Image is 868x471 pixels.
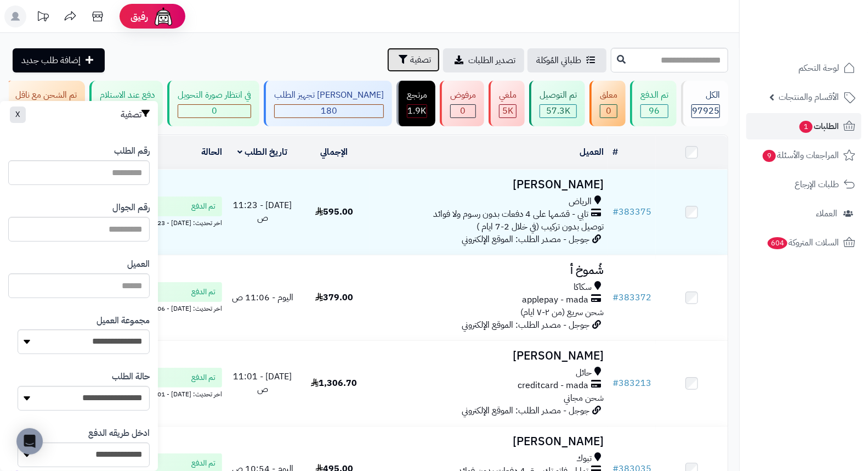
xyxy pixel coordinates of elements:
span: 97925 [692,104,719,117]
a: تم الدفع 96 [628,81,679,126]
a: ملغي 5K [486,81,527,126]
h3: تصفية [121,109,150,120]
div: [PERSON_NAME] تجهيز الطلب [274,89,384,102]
span: 1 [799,121,813,133]
div: معلق [600,89,617,102]
a: العميل [580,145,604,159]
a: الإجمالي [320,145,348,159]
div: 96 [641,105,668,117]
div: دفع عند الاستلام [100,89,155,102]
span: # [612,377,619,390]
span: applepay - mada [522,294,588,306]
a: السلات المتروكة604 [746,229,861,256]
div: ملغي [499,89,517,102]
span: 0 [606,104,611,117]
a: العملاء [746,200,861,227]
span: السلات المتروكة [767,235,839,250]
span: 379.00 [315,291,353,304]
span: 604 [768,237,788,249]
img: logo-2.png [793,27,858,50]
a: معلق 0 [587,81,628,126]
span: 5K [502,104,513,117]
div: 0 [451,105,475,117]
div: 0 [600,105,617,117]
span: [DATE] - 11:23 ص [233,199,292,225]
div: تم الدفع [640,89,668,102]
label: مجموعة العميل [97,315,150,327]
span: حائل [576,367,592,379]
div: 57306 [540,105,576,117]
h3: شُموخ أ [375,264,604,277]
span: تبوك [576,452,592,465]
div: 1865 [407,105,427,117]
span: طلبات الإرجاع [795,177,839,192]
img: ai-face.png [152,5,174,27]
a: [PERSON_NAME] تجهيز الطلب 180 [262,81,394,126]
span: تم الدفع [191,372,215,383]
a: لوحة التحكم [746,55,861,81]
span: 595.00 [315,205,353,218]
div: تم الشحن مع ناقل [15,89,77,102]
span: 180 [321,104,337,117]
span: 0 [212,104,217,117]
span: # [612,205,619,218]
span: 1.9K [408,104,427,117]
span: 1,306.70 [311,377,357,390]
span: الرياض [569,195,592,208]
label: العميل [127,258,150,271]
span: رفيق [131,10,148,23]
span: creditcard - mada [518,379,588,392]
span: شحن مجاني [564,391,604,405]
span: الأقسام والمنتجات [779,89,839,105]
div: مرفوض [450,89,476,102]
span: جوجل - مصدر الطلب: الموقع الإلكتروني [462,404,589,417]
div: تم التوصيل [540,89,577,102]
a: طلبات الإرجاع [746,171,861,198]
span: 96 [649,104,660,117]
a: طلباتي المُوكلة [527,48,606,72]
div: مرتجع [407,89,427,102]
span: توصيل بدون تركيب (في خلال 2-7 ايام ) [476,220,604,233]
label: رقم الطلب [114,145,150,158]
a: الكل97925 [679,81,730,126]
span: لوحة التحكم [798,60,839,76]
h3: [PERSON_NAME] [375,350,604,362]
a: #383213 [612,377,651,390]
a: تم التوصيل 57.3K [527,81,587,126]
a: إضافة طلب جديد [13,48,105,72]
div: الكل [691,89,720,102]
a: #383375 [612,205,651,218]
span: العملاء [816,206,837,221]
span: تم الدفع [191,287,215,298]
a: #383372 [612,291,651,304]
div: Open Intercom Messenger [16,428,43,455]
span: طلباتي المُوكلة [536,54,581,67]
span: جوجل - مصدر الطلب: الموقع الإلكتروني [462,233,589,246]
span: 9 [763,150,776,162]
span: 57.3K [546,104,570,117]
span: سكاكا [574,281,592,294]
a: تم الشحن مع ناقل 7.2K [3,81,87,126]
a: دفع عند الاستلام 0 [87,81,165,126]
a: الحالة [201,145,222,159]
a: # [612,145,618,159]
div: 5021 [500,105,516,117]
div: في انتظار صورة التحويل [178,89,251,102]
a: تصدير الطلبات [443,48,524,72]
span: # [612,291,619,304]
span: تابي - قسّمها على 4 دفعات بدون رسوم ولا فوائد [433,208,588,221]
a: المراجعات والأسئلة9 [746,142,861,169]
span: إضافة طلب جديد [21,54,81,67]
div: 0 [178,105,251,117]
a: الطلبات1 [746,113,861,139]
span: المراجعات والأسئلة [762,148,839,163]
span: جوجل - مصدر الطلب: الموقع الإلكتروني [462,318,589,332]
span: [DATE] - 11:01 ص [233,370,292,396]
span: 0 [461,104,466,117]
span: تصدير الطلبات [468,54,515,67]
div: 180 [275,105,383,117]
a: مرفوض 0 [438,81,486,126]
label: حالة الطلب [112,371,150,383]
label: ادخل طريقه الدفع [88,427,150,440]
span: X [15,109,20,120]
